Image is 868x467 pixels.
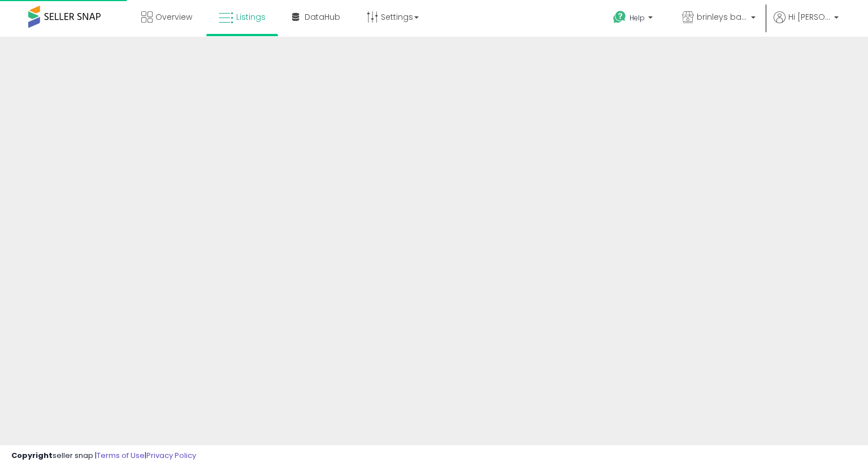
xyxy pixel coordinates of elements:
[788,11,831,23] span: Hi [PERSON_NAME]
[305,11,340,23] span: DataHub
[155,11,192,23] span: Overview
[11,451,196,461] div: seller snap | |
[774,11,839,37] a: Hi [PERSON_NAME]
[146,450,196,461] a: Privacy Policy
[630,13,645,23] span: Help
[697,11,748,23] span: brinleys bargains
[97,450,145,461] a: Terms of Use
[613,10,627,24] i: Get Help
[604,2,664,37] a: Help
[236,11,266,23] span: Listings
[11,450,53,461] strong: Copyright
